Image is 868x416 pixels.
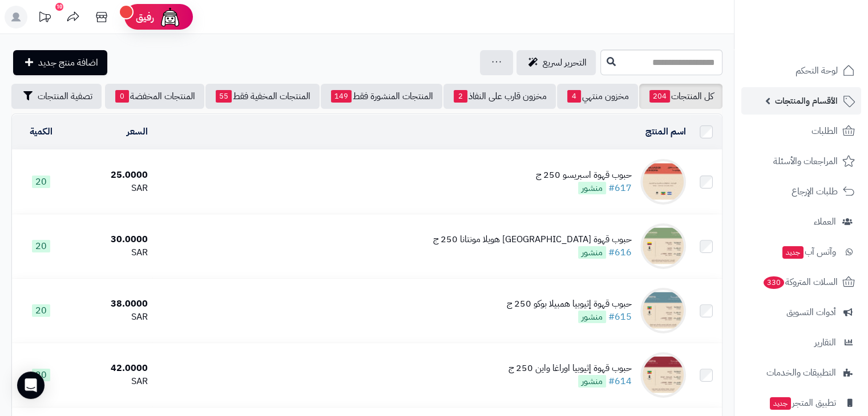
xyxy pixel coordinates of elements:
[55,3,63,11] div: 10
[74,311,148,324] div: SAR
[30,6,59,31] a: تحديثات المنصة
[507,297,632,311] div: حبوب قهوة إثيوبيا همبيلا بوكو 250 ج
[608,246,632,259] a: #616
[764,276,784,289] span: 330
[639,84,722,109] a: كل المنتجات204
[782,246,804,259] span: جديد
[762,274,838,290] span: السلات المتروكة
[74,362,148,375] div: 42.0000
[136,10,154,24] span: رفيق
[741,299,861,326] a: أدوات التسويق
[578,375,606,388] span: منشور
[536,169,632,182] div: حبوب قهوة اسبريسو 250 ج
[814,335,836,350] span: التقارير
[781,244,836,260] span: وآتس آب
[454,90,467,103] span: 2
[321,84,442,109] a: المنتجات المنشورة فقط149
[578,182,606,194] span: منشور
[812,123,838,139] span: الطلبات
[74,233,148,246] div: 30.0000
[17,372,45,399] div: Open Intercom Messenger
[741,117,861,145] a: الطلبات
[74,182,148,195] div: SAR
[32,176,50,188] span: 20
[74,246,148,259] div: SAR
[608,181,632,195] a: #617
[115,90,129,103] span: 0
[32,240,50,252] span: 20
[640,352,686,398] img: حبوب قهوة إثيوبيا اوراغا واين 250 ج
[741,268,861,296] a: السلات المتروكة330
[127,125,148,138] a: السعر
[543,56,587,70] span: التحرير لسريع
[769,395,836,411] span: تطبيق المتجر
[508,362,632,375] div: حبوب قهوة إثيوبيا اوراغا واين 250 ج
[645,125,686,138] a: اسم المنتج
[74,297,148,311] div: 38.0000
[205,84,320,109] a: المنتجات المخفية فقط55
[741,329,861,356] a: التقارير
[792,183,838,199] span: طلبات الإرجاع
[159,6,181,28] img: ai-face.png
[443,84,556,109] a: مخزون قارب على النفاذ2
[766,365,836,381] span: التطبيقات والخدمات
[216,90,232,103] span: 55
[741,208,861,235] a: العملاء
[796,63,838,79] span: لوحة التحكم
[13,50,107,75] a: اضافة منتج جديد
[814,214,836,230] span: العملاء
[608,310,632,324] a: #615
[38,89,92,103] span: تصفية المنتجات
[741,238,861,266] a: وآتس آبجديد
[578,311,606,323] span: منشور
[578,246,606,259] span: منشور
[741,359,861,386] a: التطبيقات والخدمات
[640,288,686,333] img: حبوب قهوة إثيوبيا همبيلا بوكو 250 ج
[775,93,838,109] span: الأقسام والمنتجات
[770,397,791,410] span: جديد
[567,90,581,103] span: 4
[74,169,148,182] div: 25.0000
[11,84,102,109] button: تصفية المنتجات
[516,50,596,75] a: التحرير لسريع
[608,374,632,388] a: #614
[741,178,861,205] a: طلبات الإرجاع
[640,159,686,205] img: حبوب قهوة اسبريسو 250 ج
[640,223,686,269] img: حبوب قهوة كولومبيا هويلا مونتانا 250 ج
[105,84,204,109] a: المنتجات المخفضة0
[32,369,50,381] span: 20
[741,57,861,84] a: لوحة التحكم
[30,125,53,138] a: الكمية
[433,233,632,246] div: حبوب قهوة [GEOGRAPHIC_DATA] هويلا مونتانا 250 ج
[38,56,98,70] span: اضافة منتج جديد
[741,148,861,175] a: المراجعات والأسئلة
[786,304,836,320] span: أدوات التسويق
[74,375,148,388] div: SAR
[331,90,352,103] span: 149
[773,153,838,169] span: المراجعات والأسئلة
[557,84,638,109] a: مخزون منتهي4
[649,90,670,103] span: 204
[32,304,50,317] span: 20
